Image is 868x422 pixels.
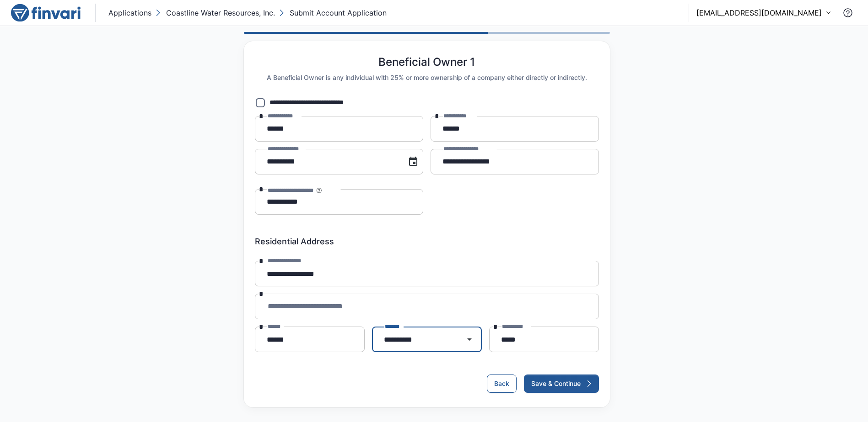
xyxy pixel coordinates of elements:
p: Submit Account Application [290,7,387,18]
button: Contact Support [839,4,857,22]
button: Submit Account Application [277,5,388,20]
h5: Beneficial Owner 1 [378,56,475,69]
p: Applications [108,7,151,18]
button: Choose date, selected date is Jul 9, 1981 [404,153,422,171]
button: Coastline Water Resources, Inc. [153,5,277,20]
img: logo [11,4,81,22]
button: Save & Continue [524,375,599,393]
h6: A Beneficial Owner is any individual with 25% or more ownership of a company either directly or i... [267,73,587,83]
button: [EMAIL_ADDRESS][DOMAIN_NAME] [696,7,831,18]
p: [EMAIL_ADDRESS][DOMAIN_NAME] [696,7,822,18]
button: Open [460,330,479,348]
p: Coastline Water Resources, Inc. [166,7,275,18]
h6: Residential Address [255,237,599,247]
button: Back [487,375,517,393]
button: Applications [107,5,153,20]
